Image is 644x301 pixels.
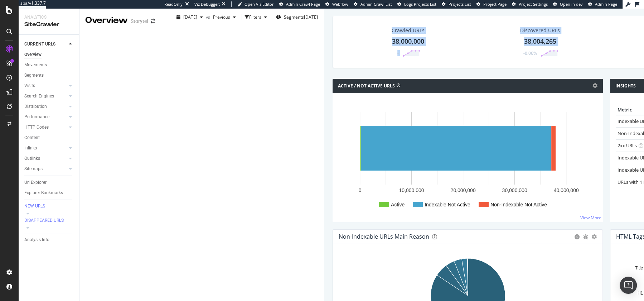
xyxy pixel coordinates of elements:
[24,165,43,173] div: Sitemaps
[391,202,405,207] text: Active
[304,14,318,20] div: [DATE]
[339,233,429,240] div: Non-Indexable URLs Main Reason
[24,51,74,58] a: Overview
[580,215,601,221] a: View More
[553,187,578,193] text: 40,000,000
[24,134,74,142] a: Content
[332,1,348,7] span: Webflow
[24,134,40,142] div: Content
[592,234,597,239] div: gear
[354,1,392,7] a: Admin Crawl List
[276,11,318,23] button: Segments[DATE]
[164,1,184,7] div: ReadOnly:
[24,72,44,79] div: Segments
[24,51,42,58] div: Overview
[24,144,37,152] div: Inlinks
[24,14,73,20] div: Analytics
[404,1,436,7] span: Logs Projects List
[24,20,73,29] div: SiteCrawler
[635,266,643,271] text: Title
[24,189,74,197] a: Explorer Bookmarks
[588,1,617,7] a: Admin Page
[206,14,210,20] span: vs
[519,1,548,7] span: Project Settings
[638,290,643,295] text: H1
[397,50,399,56] div: -
[338,105,596,216] svg: A chart.
[520,27,560,34] div: Discovered URLs
[24,103,67,110] a: Distribution
[399,187,424,193] text: 10,000,000
[523,50,537,56] div: -0.06%
[24,61,74,69] a: Movements
[24,179,47,186] div: Url Explorer
[560,1,583,7] span: Open in dev
[24,144,67,152] a: Inlinks
[24,113,67,121] a: Performance
[338,82,395,90] h4: Active / Not Active URLs
[476,1,507,7] a: Project Page
[449,1,471,7] span: Projects List
[151,19,155,24] div: arrow-right-arrow-left
[502,187,527,193] text: 30,000,000
[24,72,74,79] a: Segments
[24,236,74,244] a: Analysis Info
[359,187,362,193] text: 0
[524,37,556,46] div: 38,004,265
[397,1,436,7] a: Logs Projects List
[24,82,35,90] div: Visits
[24,179,74,186] a: Url Explorer
[249,14,261,20] div: Filters
[592,83,597,88] i: Options
[24,217,74,224] a: DISAPPEARED URLS
[583,234,588,239] div: bug
[24,165,67,173] a: Sitemaps
[85,14,128,27] div: Overview
[450,187,475,193] text: 20,000,000
[24,155,67,162] a: Outlinks
[392,27,425,34] div: Crawled URLs
[24,155,40,162] div: Outlinks
[618,142,637,149] a: 2xx URLs
[286,1,320,7] span: Admin Crawl Page
[279,1,320,7] a: Admin Crawl Page
[24,103,47,110] div: Distribution
[24,236,49,244] div: Analysis Info
[244,1,274,7] span: Open Viz Editor
[325,1,348,7] a: Webflow
[442,1,471,7] a: Projects List
[24,61,47,69] div: Movements
[490,202,547,207] text: Non-Indexable Not Active
[194,1,220,7] div: Viz Debugger:
[174,11,206,23] button: [DATE]
[553,1,583,7] a: Open in dev
[512,1,548,7] a: Project Settings
[24,82,67,90] a: Visits
[131,18,148,25] div: Storytel
[615,82,636,90] h4: Insights
[620,277,637,294] div: Open Intercom Messenger
[210,14,230,20] span: Previous
[595,1,617,7] span: Admin Page
[24,92,67,100] a: Search Engines
[183,14,197,20] span: 2025 Jul. 25th
[24,113,49,121] div: Performance
[284,14,304,20] span: Segments
[392,37,424,46] div: 38,000,000
[483,1,507,7] span: Project Page
[237,1,274,7] a: Open Viz Editor
[24,189,63,197] div: Explorer Bookmarks
[245,11,270,23] button: Filters
[24,124,49,131] div: HTTP Codes
[575,234,580,239] div: circle-info
[210,11,239,23] button: Previous
[24,40,67,48] a: CURRENT URLS
[360,1,392,7] span: Admin Crawl List
[24,92,54,100] div: Search Engines
[24,124,67,131] a: HTTP Codes
[24,218,64,224] div: DISAPPEARED URLS
[24,203,74,210] a: NEW URLS
[24,203,45,209] div: NEW URLS
[425,202,470,207] text: Indexable Not Active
